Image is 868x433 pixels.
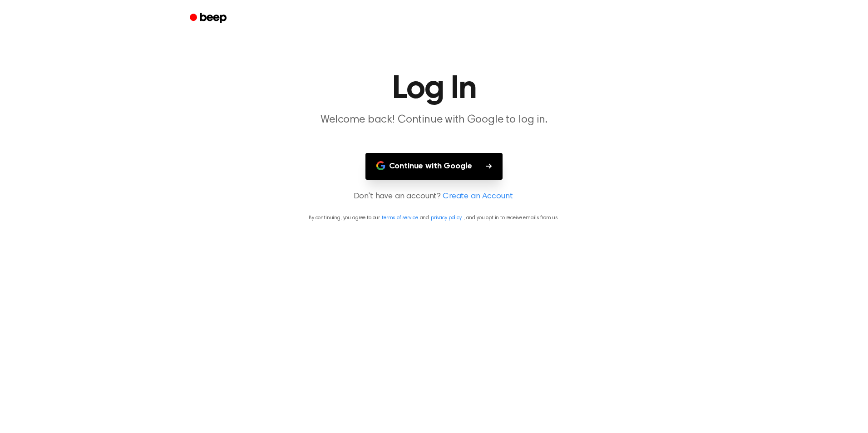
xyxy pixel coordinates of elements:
a: Create an Account [443,191,513,203]
p: Welcome back! Continue with Google to log in. [260,113,608,128]
a: Beep [183,10,235,27]
a: terms of service [382,215,418,221]
p: By continuing, you agree to our and , and you opt in to receive emails from us. [11,214,857,222]
button: Continue with Google [365,153,503,180]
h1: Log In [202,73,666,105]
a: privacy policy [431,215,462,221]
p: Don't have an account? [11,191,857,203]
